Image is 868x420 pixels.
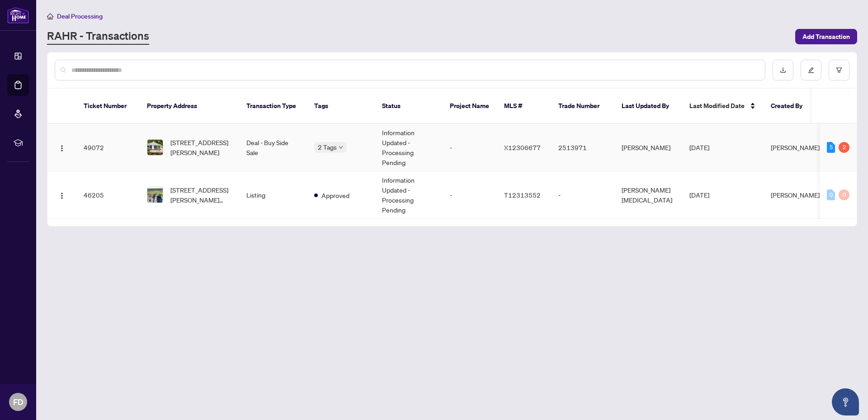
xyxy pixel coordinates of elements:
th: Project Name [443,89,497,124]
span: [PERSON_NAME] [771,143,820,151]
img: thumbnail-img [147,187,163,203]
button: Logo [55,188,69,202]
td: Information Updated - Processing Pending [375,124,443,171]
span: down [339,145,343,150]
td: [PERSON_NAME] [614,124,682,171]
span: [STREET_ADDRESS][PERSON_NAME][PERSON_NAME] [170,185,232,205]
span: [PERSON_NAME] [771,191,820,199]
div: 0 [827,189,835,200]
th: Last Modified Date [682,89,764,124]
span: FD [13,396,24,408]
span: X12306677 [504,143,541,151]
span: Last Modified Date [689,101,745,111]
th: Created By [764,89,818,124]
a: RAHR - Transactions [47,28,149,45]
button: Add Transaction [795,29,857,44]
span: Deal Processing [57,12,103,20]
div: 0 [839,189,849,200]
span: T12313552 [504,191,541,199]
span: 2 Tags [318,142,337,152]
button: Logo [55,140,69,155]
th: Property Address [140,89,239,124]
img: Logo [58,145,66,152]
td: [PERSON_NAME][MEDICAL_DATA] [614,171,682,219]
div: 2 [839,142,849,153]
td: - [443,171,497,219]
th: Ticket Number [76,89,140,124]
span: filter [836,67,842,73]
th: Status [375,89,443,124]
button: Open asap [832,388,859,415]
button: download [773,60,793,80]
td: - [443,124,497,171]
span: Add Transaction [802,29,850,44]
td: 2513971 [551,124,614,171]
img: Logo [58,192,66,199]
td: Deal - Buy Side Sale [239,124,307,171]
span: [DATE] [689,143,709,151]
span: [DATE] [689,191,709,199]
span: home [47,13,53,19]
td: 46205 [76,171,140,219]
td: Information Updated - Processing Pending [375,171,443,219]
td: - [551,171,614,219]
span: [STREET_ADDRESS][PERSON_NAME] [170,137,232,157]
img: thumbnail-img [147,140,163,155]
button: edit [801,60,821,80]
th: Last Updated By [614,89,682,124]
span: edit [808,67,814,73]
th: Transaction Type [239,89,307,124]
span: Approved [321,190,349,200]
div: 5 [827,142,835,153]
img: logo [7,7,29,24]
button: filter [829,60,849,80]
th: Trade Number [551,89,614,124]
th: Tags [307,89,375,124]
td: Listing [239,171,307,219]
th: MLS # [497,89,551,124]
td: 49072 [76,124,140,171]
span: download [780,67,786,73]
